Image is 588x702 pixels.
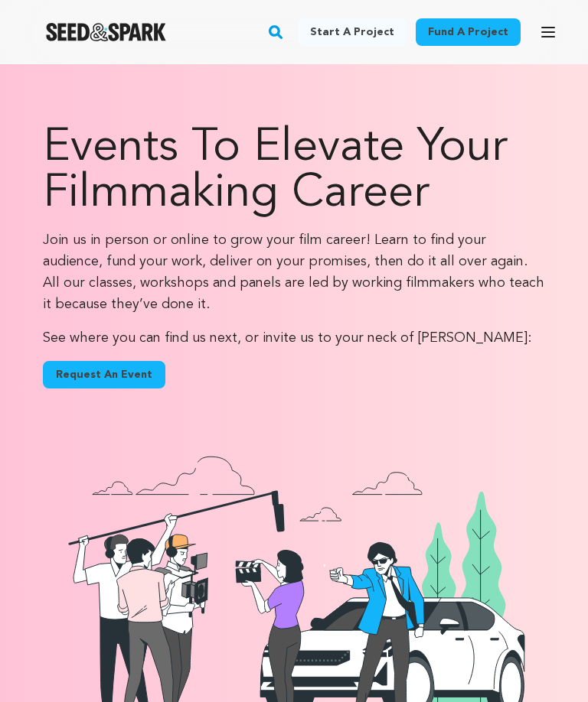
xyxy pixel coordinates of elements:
p: See where you can find us next, or invite us to your neck of [PERSON_NAME]: [43,327,545,349]
a: Fund a project [416,18,521,46]
p: Events to elevate your filmmaking career [43,125,545,217]
a: Start a project [298,18,407,46]
img: Seed&Spark Logo Dark Mode [46,23,166,41]
a: Seed&Spark Homepage [46,23,166,41]
button: Request An Event [43,361,165,388]
p: Join us in person or online to grow your film career! Learn to find your audience, fund your work... [43,229,545,315]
